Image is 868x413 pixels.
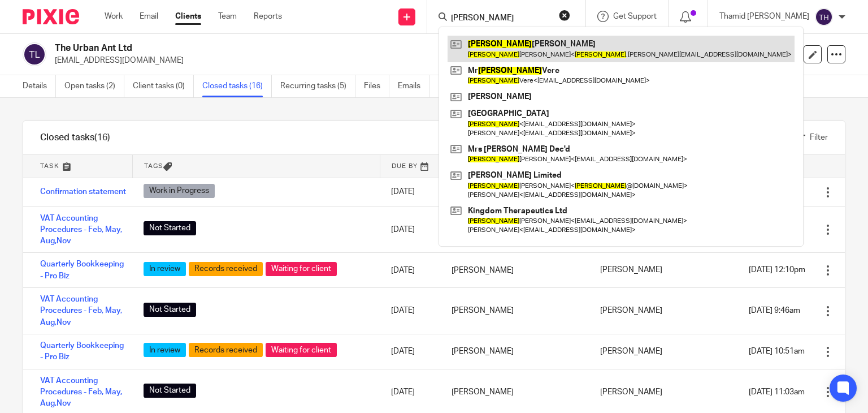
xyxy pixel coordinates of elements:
span: [DATE] 10:51am [749,347,805,355]
span: Work in Progress [144,184,215,198]
span: Records received [189,343,263,357]
p: [EMAIL_ADDRESS][DOMAIN_NAME] [55,55,692,66]
a: Quarterly Bookkeeping - Pro Biz [40,342,124,361]
span: In review [144,262,186,276]
span: Records received [189,262,263,276]
span: [DATE] 9:46am [749,307,800,315]
img: Pixie [23,9,79,24]
span: Waiting for client [266,262,337,276]
span: [DATE] 11:03am [749,388,805,396]
span: (16) [94,133,110,142]
p: Thamid [PERSON_NAME] [719,11,809,22]
a: Open tasks (2) [64,75,124,97]
span: Not Started [144,384,196,398]
a: Work [105,11,123,22]
span: Get Support [613,12,657,20]
a: VAT Accounting Procedures - Feb, May, Aug,Nov [40,377,122,408]
a: Email [140,11,158,22]
td: [PERSON_NAME] [440,253,589,288]
a: VAT Accounting Procedures - Feb, May, Aug,Nov [40,295,122,326]
img: svg%3E [815,8,833,26]
a: Client tasks (0) [133,75,194,97]
td: [DATE] [380,253,440,288]
td: [DATE] [380,334,440,369]
span: Filter [810,134,828,141]
img: svg%3E [23,42,46,66]
span: [PERSON_NAME] [600,347,662,355]
a: VAT Accounting Procedures - Feb, May, Aug,Nov [40,214,122,246]
a: Quarterly Bookkeeping - Pro Biz [40,260,124,279]
td: [PERSON_NAME] [440,288,589,334]
a: Files [364,75,389,97]
button: Clear [559,10,570,21]
a: Emails [398,75,429,97]
span: [DATE] 12:10pm [749,266,805,274]
h2: The Urban Ant Ltd [55,42,565,54]
td: [DATE] [380,206,440,253]
a: Closed tasks (16) [202,75,272,97]
input: Search [450,14,552,24]
a: Team [218,11,237,22]
td: [DATE] [380,178,440,206]
a: Details [23,75,56,97]
th: Tags [132,155,380,178]
span: [PERSON_NAME] [600,388,662,396]
span: [PERSON_NAME] [600,266,662,274]
span: Waiting for client [266,343,337,357]
a: Notes (2) [438,75,479,97]
span: In review [144,343,186,357]
span: [PERSON_NAME] [600,307,662,315]
a: Confirmation statement [40,188,126,196]
span: Not Started [144,303,196,317]
a: Clients [175,11,201,22]
h1: Closed tasks [40,132,110,144]
a: Recurring tasks (5) [280,75,355,97]
span: Not Started [144,221,196,235]
td: [DATE] [380,288,440,334]
td: [PERSON_NAME] [440,334,589,369]
a: Reports [254,11,282,22]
